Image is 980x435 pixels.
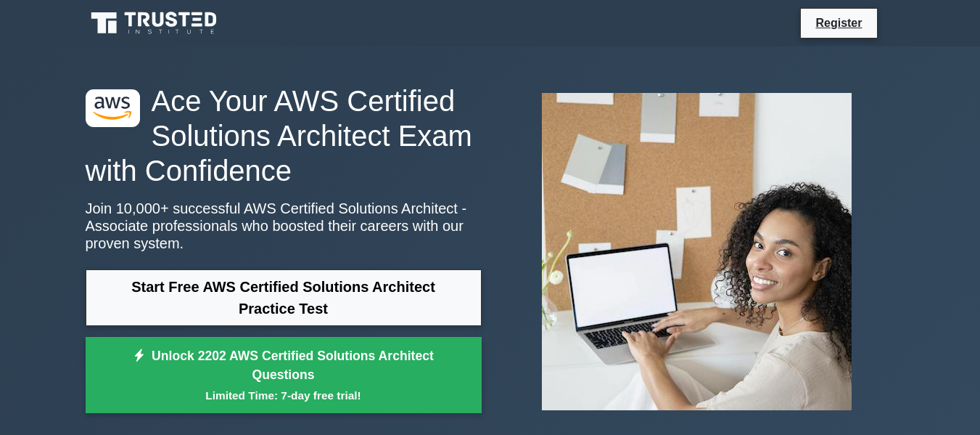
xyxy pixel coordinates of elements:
h1: Ace Your AWS Certified Solutions Architect Exam with Confidence [86,84,482,188]
a: Start Free AWS Certified Solutions Architect Practice Test [86,269,482,326]
a: Register [807,14,870,32]
small: Limited Time: 7-day free trial! [104,387,464,404]
p: Join 10,000+ successful AWS Certified Solutions Architect - Associate professionals who boosted t... [86,200,482,252]
a: Unlock 2202 AWS Certified Solutions Architect QuestionsLimited Time: 7-day free trial! [86,337,482,414]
